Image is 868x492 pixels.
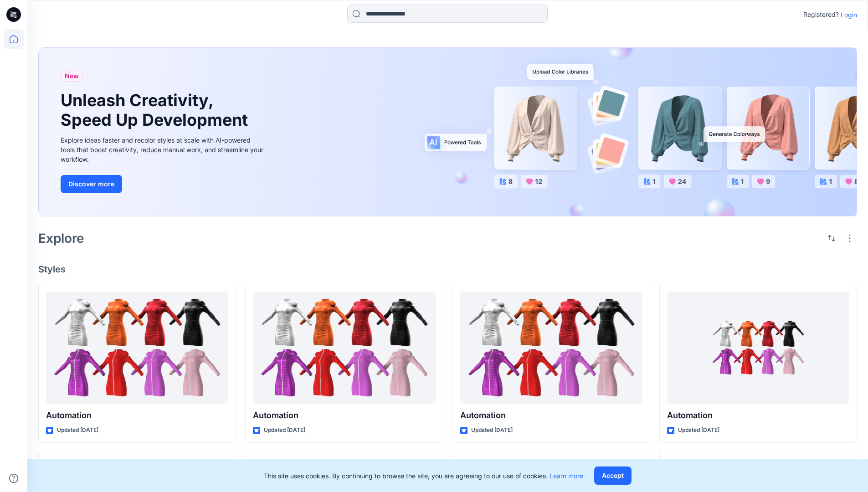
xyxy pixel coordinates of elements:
[678,425,719,435] p: Updated [DATE]
[264,471,583,481] p: This site uses cookies. By continuing to browse the site, you are agreeing to our use of cookies.
[460,409,642,422] p: Automation
[803,9,839,20] p: Registered?
[46,292,228,404] a: Automation
[471,425,513,435] p: Updated [DATE]
[253,292,435,404] a: Automation
[61,135,266,164] div: Explore ideas faster and recolor styles at scale with AI-powered tools that boost creativity, red...
[65,71,79,82] span: New
[594,466,632,485] button: Accept
[253,409,435,422] p: Automation
[38,264,857,275] h4: Styles
[460,292,642,404] a: Automation
[38,231,84,246] h2: Explore
[46,409,228,422] p: Automation
[264,425,305,435] p: Updated [DATE]
[61,91,252,130] h1: Unleash Creativity, Speed Up Development
[667,292,849,404] a: Automation
[550,472,583,480] a: Learn more
[61,175,266,193] a: Discover more
[61,175,122,193] button: Discover more
[57,425,98,435] p: Updated [DATE]
[667,409,849,422] p: Automation
[841,10,857,20] p: Login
